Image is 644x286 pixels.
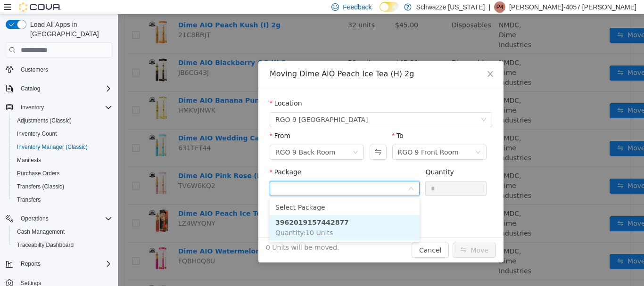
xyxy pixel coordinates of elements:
[157,98,250,113] span: RGO 9 Las Vegas
[17,64,52,75] a: Customers
[157,168,290,182] input: Package
[152,55,374,65] div: Moving Dime AIO Peach Ice Tea (H) 2g
[157,131,218,145] div: RGO 9 Back Room
[307,154,336,162] label: Quantity
[308,167,368,181] input: Quantity
[26,20,112,39] span: Load All Apps in [GEOGRAPHIC_DATA]
[13,168,112,179] span: Purchase Orders
[17,258,112,270] span: Reports
[152,154,183,162] label: Package
[9,114,116,127] button: Adjustments (Classic)
[2,212,116,225] button: Operations
[13,128,112,139] span: Inventory Count
[252,131,268,146] button: Swap
[13,141,112,153] span: Inventory Manager (Classic)
[380,2,399,12] input: Dark Mode
[2,101,116,114] button: Inventory
[359,47,386,74] button: Close
[13,181,68,192] a: Transfers (Classic)
[148,229,222,238] span: 0 Units will be moved.
[21,85,40,92] span: Catalog
[13,128,61,139] a: Inventory Count
[17,117,72,124] span: Adjustments (Classic)
[9,154,116,167] button: Manifests
[13,141,91,153] a: Inventory Manager (Classic)
[17,183,64,190] span: Transfers (Classic)
[17,258,44,270] button: Reports
[9,140,116,154] button: Inventory Manager (Classic)
[357,135,363,142] i: icon: down
[157,204,231,212] strong: 3962019157442877
[13,181,112,192] span: Transfers (Classic)
[17,83,44,94] button: Catalog
[17,170,60,177] span: Purchase Orders
[335,229,378,244] button: icon: swapMove
[494,1,505,13] div: Patrick-4057 Leyba
[19,2,61,12] img: Cova
[17,213,52,224] button: Operations
[13,226,68,237] a: Cash Management
[235,135,240,142] i: icon: down
[13,194,44,205] a: Transfers
[9,167,116,180] button: Purchase Orders
[416,1,485,13] p: Schwazze [US_STATE]
[363,103,369,109] i: icon: down
[152,118,173,125] label: From
[2,257,116,270] button: Reports
[496,1,504,13] span: P4
[152,186,302,201] li: Select Package
[9,238,116,252] button: Traceabilty Dashboard
[17,156,41,164] span: Manifests
[343,2,372,12] span: Feedback
[17,64,112,75] span: Customers
[17,241,74,249] span: Traceabilty Dashboard
[21,66,48,74] span: Customers
[13,239,112,251] span: Traceabilty Dashboard
[17,102,48,113] button: Inventory
[274,118,286,125] label: To
[294,229,331,244] button: Cancel
[13,115,75,126] a: Adjustments (Classic)
[17,213,112,224] span: Operations
[9,180,116,193] button: Transfers (Classic)
[290,172,296,178] i: icon: down
[13,115,112,126] span: Adjustments (Classic)
[17,130,57,138] span: Inventory Count
[17,143,88,151] span: Inventory Manager (Classic)
[13,226,112,237] span: Cash Management
[21,215,49,222] span: Operations
[152,85,184,93] label: Location
[509,1,636,13] p: [PERSON_NAME]-4057 [PERSON_NAME]
[17,102,112,113] span: Inventory
[2,82,116,95] button: Catalog
[2,63,116,76] button: Customers
[21,104,44,111] span: Inventory
[13,194,112,205] span: Transfers
[13,155,45,166] a: Manifests
[280,131,341,145] div: RGO 9 Front Room
[21,260,41,268] span: Reports
[13,155,112,166] span: Manifests
[369,56,376,64] i: icon: close
[17,83,112,94] span: Catalog
[488,1,490,13] p: |
[17,228,65,236] span: Cash Management
[13,239,77,251] a: Traceabilty Dashboard
[9,127,116,140] button: Inventory Count
[17,196,41,204] span: Transfers
[9,225,116,238] button: Cash Management
[9,193,116,206] button: Transfers
[13,168,64,179] a: Purchase Orders
[157,215,215,222] span: Quantity : 10 Units
[152,201,302,226] li: 3962019157442877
